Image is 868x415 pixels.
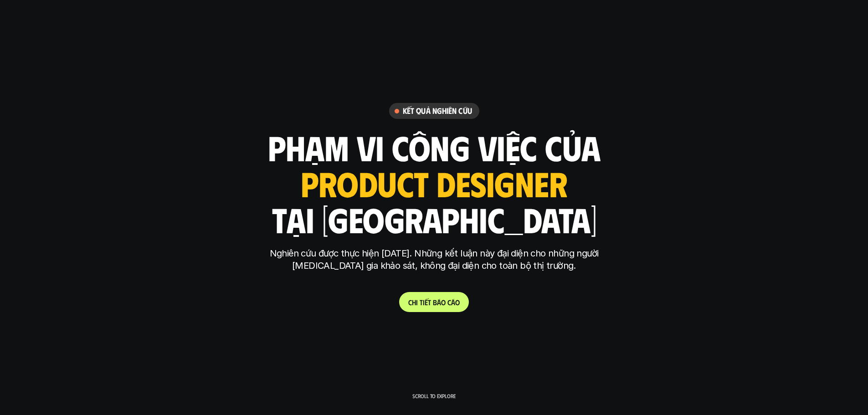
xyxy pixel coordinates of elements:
h1: tại [GEOGRAPHIC_DATA] [272,200,596,238]
h1: phạm vi công việc của [268,128,601,166]
span: t [428,298,431,307]
span: C [408,298,412,307]
span: c [447,298,451,307]
span: o [455,298,460,307]
p: Scroll to explore [412,393,456,399]
span: i [416,298,418,307]
span: h [412,298,416,307]
span: i [423,298,425,307]
h6: Kết quả nghiên cứu [403,106,472,116]
span: á [437,298,441,307]
span: b [433,298,437,307]
span: á [451,298,455,307]
p: Nghiên cứu được thực hiện [DATE]. Những kết luận này đại diện cho những người [MEDICAL_DATA] gia ... [263,247,605,272]
span: o [441,298,446,307]
a: Chitiếtbáocáo [399,292,469,312]
span: ế [425,298,428,307]
span: t [420,298,423,307]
